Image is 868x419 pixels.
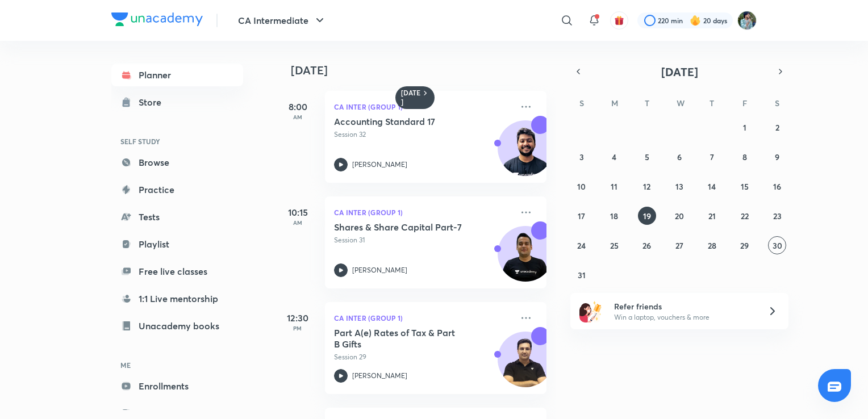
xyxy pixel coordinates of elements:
h6: SELF STUDY [111,132,243,151]
a: Company Logo [111,12,203,29]
button: August 8, 2025 [736,148,754,166]
button: August 18, 2025 [605,207,623,225]
abbr: August 1, 2025 [743,122,746,133]
abbr: August 8, 2025 [742,152,747,162]
img: streak [690,15,701,26]
a: Browse [111,151,243,174]
button: August 17, 2025 [573,207,591,225]
p: AM [275,219,320,226]
abbr: Thursday [710,98,714,108]
p: Session 29 [334,352,512,362]
h5: 12:30 [275,311,320,325]
abbr: Tuesday [645,98,649,108]
img: Santosh Kumar Thakur [737,11,757,30]
abbr: August 23, 2025 [773,211,782,221]
a: Tests [111,206,243,228]
button: August 31, 2025 [573,266,591,284]
abbr: August 13, 2025 [675,181,683,192]
a: Unacademy books [111,315,243,337]
img: Avatar [498,232,553,287]
h5: 8:00 [275,100,320,114]
h5: Accounting Standard 17 [334,116,475,127]
p: CA Inter (Group 1) [334,100,512,114]
button: August 4, 2025 [605,148,623,166]
button: avatar [610,11,628,30]
abbr: August 18, 2025 [610,211,618,221]
abbr: Friday [742,98,747,108]
abbr: August 16, 2025 [773,181,781,192]
p: PM [275,325,320,332]
button: August 27, 2025 [670,236,688,254]
p: [PERSON_NAME] [352,371,407,381]
abbr: August 6, 2025 [677,152,682,162]
button: August 28, 2025 [703,236,721,254]
h5: 10:15 [275,206,320,219]
img: referral [579,300,602,322]
abbr: Saturday [775,98,779,108]
h6: [DATE] [401,89,421,107]
button: August 2, 2025 [768,118,786,136]
button: CA Intermediate [231,9,333,32]
p: Session 31 [334,235,512,245]
abbr: August 31, 2025 [578,270,586,280]
button: August 30, 2025 [768,236,786,254]
abbr: August 3, 2025 [579,152,584,162]
p: CA Inter (Group 1) [334,206,512,219]
button: August 1, 2025 [736,118,754,136]
button: August 10, 2025 [573,177,591,195]
button: August 12, 2025 [638,177,656,195]
button: August 14, 2025 [703,177,721,195]
button: August 26, 2025 [638,236,656,254]
a: Planner [111,64,243,86]
abbr: August 30, 2025 [773,240,782,251]
a: 1:1 Live mentorship [111,287,243,310]
abbr: Monday [611,98,618,108]
button: August 6, 2025 [670,148,688,166]
p: [PERSON_NAME] [352,265,407,275]
a: Enrollments [111,375,243,397]
abbr: August 28, 2025 [708,240,716,251]
abbr: August 20, 2025 [675,211,684,221]
button: August 7, 2025 [703,148,721,166]
button: August 16, 2025 [768,177,786,195]
abbr: August 29, 2025 [740,240,749,251]
button: August 29, 2025 [736,236,754,254]
button: August 20, 2025 [670,207,688,225]
p: Win a laptop, vouchers & more [614,312,754,322]
button: August 5, 2025 [638,148,656,166]
abbr: August 9, 2025 [775,152,779,162]
h4: [DATE] [291,64,558,77]
img: Avatar [498,338,553,392]
abbr: August 7, 2025 [710,152,714,162]
abbr: August 19, 2025 [643,211,651,221]
abbr: August 4, 2025 [612,152,616,162]
abbr: August 17, 2025 [578,211,585,221]
abbr: August 21, 2025 [708,211,716,221]
p: AM [275,114,320,120]
h6: Refer friends [614,300,754,312]
button: August 11, 2025 [605,177,623,195]
p: CA Inter (Group 1) [334,311,512,325]
p: Session 32 [334,129,512,140]
h5: Shares & Share Capital Part-7 [334,221,475,233]
button: August 21, 2025 [703,207,721,225]
abbr: August 24, 2025 [577,240,586,251]
abbr: August 22, 2025 [741,211,749,221]
button: August 13, 2025 [670,177,688,195]
img: Avatar [498,127,553,181]
button: August 22, 2025 [736,207,754,225]
button: [DATE] [586,64,773,79]
img: Company Logo [111,12,203,26]
abbr: August 26, 2025 [642,240,651,251]
a: Playlist [111,233,243,255]
abbr: August 2, 2025 [775,122,779,133]
abbr: August 14, 2025 [708,181,716,192]
button: August 15, 2025 [736,177,754,195]
abbr: Sunday [579,98,584,108]
img: avatar [614,15,624,26]
button: August 25, 2025 [605,236,623,254]
abbr: August 5, 2025 [645,152,649,162]
h6: ME [111,355,243,375]
button: August 9, 2025 [768,148,786,166]
span: [DATE] [661,64,698,79]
